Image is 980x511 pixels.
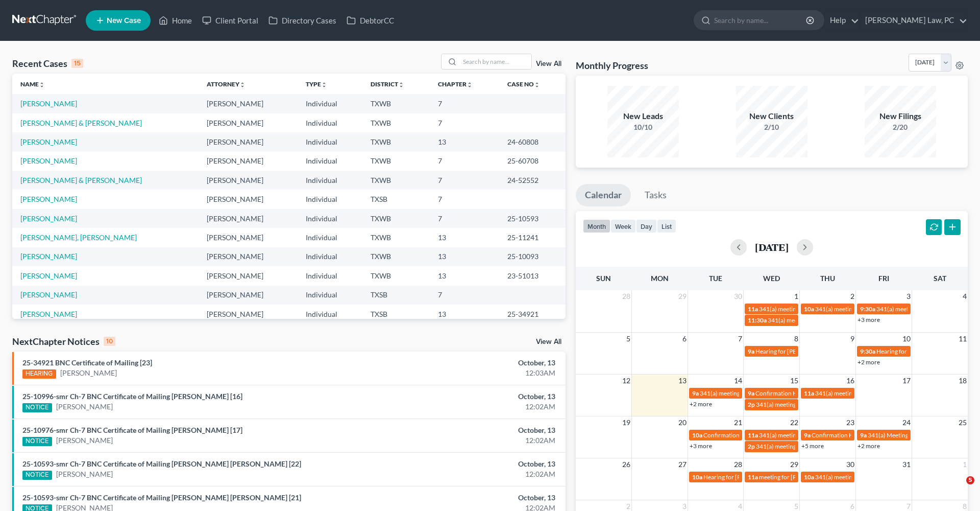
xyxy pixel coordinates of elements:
td: Individual [298,305,362,323]
span: 10a [692,473,702,481]
span: 23 [845,416,855,429]
span: 19 [621,416,631,429]
td: [PERSON_NAME] [199,305,297,323]
h3: Monthly Progress [576,59,648,72]
a: 25-10976-smr Ch-7 BNC Certificate of Mailing [PERSON_NAME] [17] [22,426,242,434]
button: day [636,219,657,233]
div: October, 13 [384,425,555,435]
div: New Filings [865,110,936,122]
span: 13 [677,375,688,387]
span: 341(a) meeting for Toy [PERSON_NAME] [756,443,865,450]
a: Help [825,11,859,30]
td: TXWB [362,132,430,151]
td: Individual [298,286,362,305]
span: 17 [901,375,912,387]
span: 10a [692,431,702,439]
a: [PERSON_NAME] & [PERSON_NAME] [20,119,142,127]
h2: [DATE] [755,242,789,252]
a: [PERSON_NAME], [PERSON_NAME] [20,233,137,242]
span: Fri [878,274,889,283]
span: 24 [901,416,912,429]
button: list [657,219,676,233]
a: [PERSON_NAME] Law, PC [860,11,967,30]
span: 16 [845,375,855,387]
td: Individual [298,247,362,266]
a: +3 more [857,316,880,323]
td: 13 [430,305,499,323]
td: 25-60708 [499,152,566,171]
span: 341(a) meeting for [PERSON_NAME] [759,305,857,313]
a: +2 more [857,358,880,366]
span: Confirmation Hearing for [PERSON_NAME] [703,431,820,439]
td: Individual [298,113,362,132]
span: 12 [621,375,631,387]
td: Individual [298,132,362,151]
span: Mon [651,274,669,283]
button: month [583,219,610,233]
span: Thu [820,274,835,283]
div: New Clients [736,110,807,122]
div: 12:02AM [384,402,555,412]
span: 341(a) meeting for [PERSON_NAME] [700,389,798,397]
span: 22 [789,416,799,429]
a: Chapterunfold_more [438,80,473,88]
td: [PERSON_NAME] [199,152,297,171]
a: [PERSON_NAME] [56,402,113,412]
td: [PERSON_NAME] [199,209,297,228]
span: 14 [733,375,743,387]
td: 25-11241 [499,228,566,247]
span: 18 [958,375,968,387]
td: Individual [298,152,362,171]
a: Tasks [635,184,676,206]
a: [PERSON_NAME] [20,310,77,318]
td: [PERSON_NAME] [199,266,297,285]
span: 9a [692,389,699,397]
td: 25-10593 [499,209,566,228]
div: NOTICE [22,403,52,412]
td: 23-51013 [499,266,566,285]
span: 9a [748,389,754,397]
div: Recent Cases [12,57,83,69]
span: Tue [709,274,722,283]
a: 25-34921 BNC Certificate of Mailing [23] [22,358,152,367]
td: 24-60808 [499,132,566,151]
span: 8 [793,333,799,345]
a: [PERSON_NAME] [20,214,77,223]
span: 21 [733,416,743,429]
td: TXWB [362,94,430,113]
span: 10 [901,333,912,345]
td: [PERSON_NAME] [199,247,297,266]
a: [PERSON_NAME] [20,156,77,165]
span: 2 [849,290,855,303]
span: 28 [621,290,631,303]
td: Individual [298,171,362,190]
span: 4 [962,290,968,303]
td: [PERSON_NAME] [199,132,297,151]
span: 5 [625,333,631,345]
span: 28 [733,458,743,471]
a: [PERSON_NAME] [20,195,77,203]
td: [PERSON_NAME] [199,190,297,208]
span: 9a [748,347,754,355]
td: TXWB [362,171,430,190]
span: 27 [677,458,688,471]
div: 10 [104,337,115,346]
a: Attorneyunfold_more [207,80,246,88]
td: 7 [430,113,499,132]
a: +3 more [690,442,712,450]
a: Nameunfold_more [20,80,45,88]
span: Confirmation Hearing for [PERSON_NAME] [755,389,872,397]
span: 10a [804,473,814,481]
a: Home [154,11,197,30]
button: week [610,219,636,233]
span: 25 [958,416,968,429]
span: 1 [793,290,799,303]
a: Directory Cases [263,11,341,30]
td: Individual [298,228,362,247]
td: TXWB [362,152,430,171]
span: 341(a) meeting for [PERSON_NAME] [815,473,914,481]
td: TXSB [362,305,430,323]
span: 2p [748,401,755,408]
td: TXWB [362,209,430,228]
span: meeting for [PERSON_NAME] & [PERSON_NAME] [759,473,893,481]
